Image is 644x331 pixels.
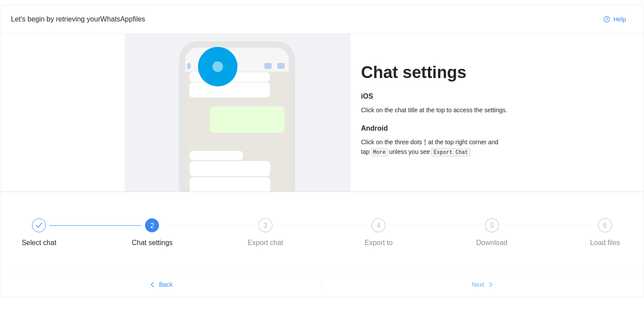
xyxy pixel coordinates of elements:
[21,236,56,250] div: Select chat
[590,236,620,250] div: Load files
[467,218,580,250] div: 5Download
[422,139,428,146] b: ⋮
[132,236,173,250] div: Chat settings
[127,218,240,250] div: 2Chat settings
[150,222,154,229] span: 2
[361,105,519,115] div: Click on the chat title at the top to access the settings.
[11,14,597,25] div: Let's begin by retrieving your WhatsApp files
[490,222,494,229] span: 5
[472,280,485,289] span: Next
[580,218,630,250] div: 6Load files
[248,236,283,250] div: Export chat
[377,222,381,229] span: 4
[159,280,173,289] span: Back
[431,148,471,157] code: Export Chat
[371,148,388,157] code: More
[361,123,519,134] h5: Android
[488,281,494,288] span: right
[361,137,519,157] div: Click on the three dots at the top right corner and tap unless you see
[613,14,626,24] span: Help
[604,16,610,23] span: question-circle
[149,281,156,288] span: left
[240,218,353,250] div: 3Export chat
[353,218,466,250] div: 4Export to
[263,222,267,229] span: 3
[476,236,507,250] div: Download
[322,278,644,292] button: Nextright
[603,222,607,229] span: 6
[361,91,519,102] h5: iOS
[597,12,633,26] button: question-circleHelp
[35,222,42,229] span: check
[0,278,322,292] button: leftBack
[14,218,127,250] div: Select chat
[361,62,519,83] h1: Chat settings
[364,236,393,250] div: Export to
